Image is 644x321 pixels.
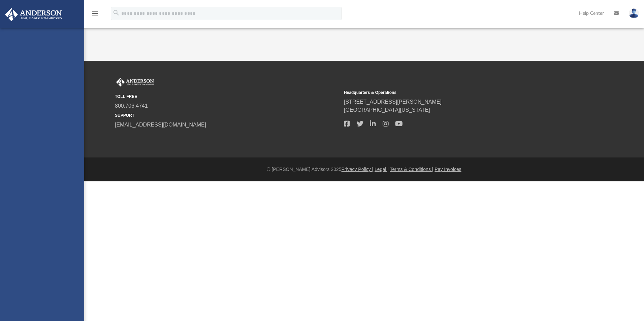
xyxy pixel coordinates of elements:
a: [GEOGRAPHIC_DATA][US_STATE] [344,107,430,113]
a: Terms & Conditions | [390,167,433,172]
img: Anderson Advisors Platinum Portal [3,8,64,21]
img: Anderson Advisors Platinum Portal [115,78,155,86]
div: © [PERSON_NAME] Advisors 2025 [84,166,644,173]
a: Pay Invoices [434,167,461,172]
small: SUPPORT [115,112,339,118]
a: Legal | [375,167,389,172]
a: [EMAIL_ADDRESS][DOMAIN_NAME] [115,122,206,128]
a: [STREET_ADDRESS][PERSON_NAME] [344,99,442,105]
i: search [112,9,120,16]
img: User Pic [629,8,639,18]
a: menu [91,13,99,17]
a: Privacy Policy | [342,167,374,172]
a: 800.706.4741 [115,103,148,109]
small: TOLL FREE [115,94,339,100]
i: menu [91,9,99,17]
small: Headquarters & Operations [344,90,568,96]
